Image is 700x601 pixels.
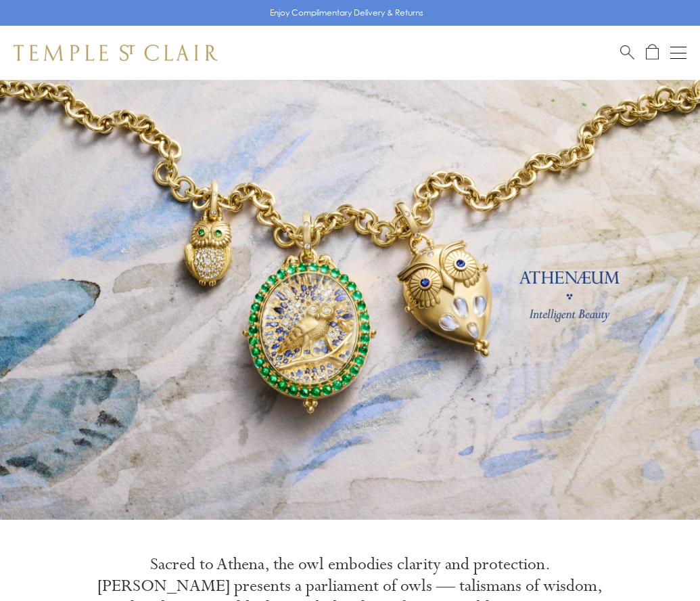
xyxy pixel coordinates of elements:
a: Search [620,44,634,61]
img: Temple St. Clair [14,45,218,61]
p: Enjoy Complimentary Delivery & Returns [270,6,423,20]
button: Open navigation [670,45,686,61]
a: Open Shopping Bag [646,44,659,61]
